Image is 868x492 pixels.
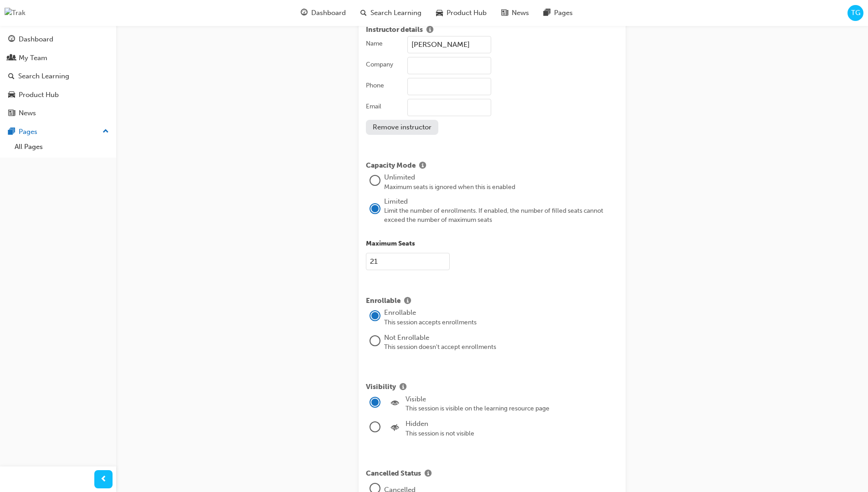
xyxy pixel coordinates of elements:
span: noeye-icon [391,425,398,433]
span: Instructor details [366,25,423,36]
span: Visibility [366,382,396,393]
span: Product Hub [447,8,487,18]
div: Pages [19,127,37,137]
span: people-icon [8,54,15,62]
span: info-icon [404,297,411,306]
div: Name [366,39,383,48]
button: DashboardMy TeamSearch LearningProduct HubNews [4,29,113,123]
div: This session is visible on the learning resource page [406,404,618,413]
div: Enrollable [384,307,618,318]
div: Email [366,102,381,111]
span: news-icon [501,7,508,19]
input: Name [407,36,491,53]
div: Unlimited [384,172,618,183]
span: search-icon [360,7,367,19]
span: Dashboard [311,8,346,18]
a: My Team [4,50,113,67]
div: News [19,108,36,118]
a: Product Hub [4,87,113,103]
span: TG [851,8,860,18]
a: Dashboard [4,31,113,48]
button: TG [847,5,863,21]
span: Capacity Mode [366,160,416,172]
div: This session doesn't accept enrollments [384,343,618,352]
span: pages-icon [8,128,15,136]
div: This session accepts enrollments [384,318,618,327]
a: pages-iconPages [536,4,580,22]
button: Show info [396,382,410,393]
span: up-icon [103,126,109,138]
button: Show info [416,160,430,172]
div: Not Enrollable [384,333,618,343]
div: Search Learning [18,71,69,82]
button: Remove instructor [366,120,438,135]
input: Email [407,99,491,116]
span: eye-icon [391,400,398,408]
button: Show info [423,25,437,36]
span: Enrollable [366,296,401,307]
span: pages-icon [544,7,550,19]
span: prev-icon [100,474,107,485]
div: Maximum seats is ignored when this is enabled [384,183,618,192]
span: car-icon [436,7,443,19]
a: Search Learning [4,68,113,85]
input: Company [407,57,491,74]
span: news-icon [8,109,15,118]
div: Limit the number of enrollments. If enabled, the number of filled seats cannot exceed the number ... [384,206,618,224]
button: Pages [4,123,113,140]
div: My Team [19,53,47,63]
p: Maximum Seats [366,239,618,249]
a: News [4,105,113,122]
span: info-icon [426,26,433,35]
a: news-iconNews [494,4,536,22]
span: info-icon [400,384,406,392]
a: car-iconProduct Hub [429,4,494,22]
button: Show info [421,468,435,480]
span: info-icon [419,162,426,170]
span: guage-icon [8,36,15,44]
span: search-icon [8,72,15,81]
span: Pages [554,8,573,18]
div: Visible [406,394,618,405]
div: This session is not visible [406,429,618,438]
img: Trak [5,8,26,18]
div: Dashboard [19,34,53,45]
span: guage-icon [301,7,308,19]
div: Product Hub [19,90,59,100]
button: Show info [401,296,415,307]
span: info-icon [425,470,431,478]
a: search-iconSearch Learning [353,4,429,22]
span: car-icon [8,91,15,99]
a: guage-iconDashboard [293,4,353,22]
div: Phone [366,81,384,90]
div: Hidden [406,419,618,429]
div: Limited [384,196,618,207]
span: Search Learning [370,8,421,18]
span: Cancelled Status [366,468,421,480]
a: All Pages [11,140,113,154]
div: Company [366,60,393,69]
input: Phone [407,78,491,95]
span: News [512,8,529,18]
